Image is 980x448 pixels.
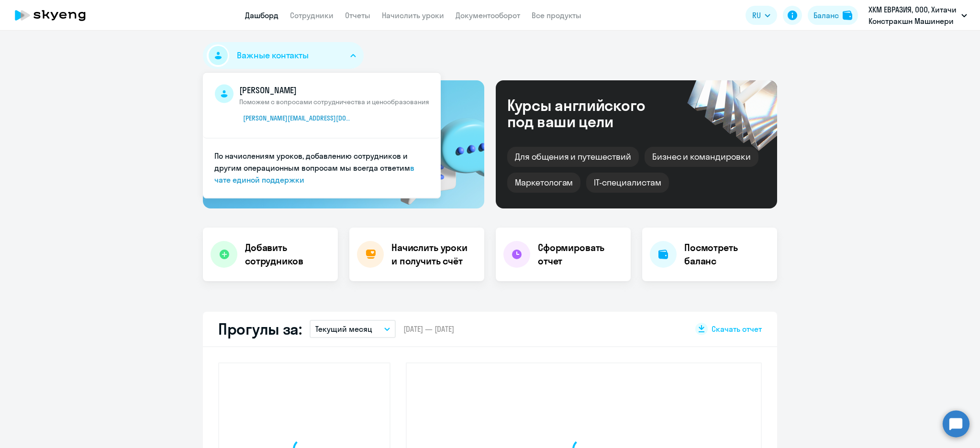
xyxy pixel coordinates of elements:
[290,11,334,20] a: Сотрудники
[203,42,364,69] button: Важные контакты
[245,241,330,268] h4: Добавить сотрудников
[237,49,309,62] span: Важные контакты
[218,319,302,339] h2: Прогулы за:
[746,6,777,25] button: RU
[239,98,429,106] span: Поможем с вопросами сотрудничества и ценообразования
[214,151,410,173] span: По начислениям уроков, добавлению сотрудников и другим операционным вопросам мы всегда ответим
[538,241,623,268] h4: Сформировать отчет
[843,11,852,20] img: balance
[310,320,396,338] button: Текущий месяц
[808,6,858,25] button: Балансbalance
[813,10,839,21] div: Баланс
[456,11,520,20] a: Документооборот
[684,241,769,268] h4: Посмотреть баланс
[243,114,352,122] span: [PERSON_NAME][EMAIL_ADDRESS][DOMAIN_NAME]
[382,11,444,20] a: Начислить уроки
[239,114,352,122] a: [PERSON_NAME][EMAIL_ADDRESS][DOMAIN_NAME]
[345,11,370,20] a: Отчеты
[507,97,671,130] div: Курсы английского под ваши цели
[507,173,580,193] div: Маркетологам
[864,4,972,27] button: ХКМ ЕВРАЗИЯ, ООО, Хитачи Констракшн Машинери Евразия
[315,323,372,335] p: Текущий месяц
[391,241,475,268] h4: Начислить уроки и получить счёт
[507,147,639,167] div: Для общения и путешествий
[245,11,278,20] a: Дашборд
[532,11,581,20] a: Все продукты
[403,324,454,334] span: [DATE] — [DATE]
[712,324,762,334] span: Скачать отчет
[239,84,429,97] span: [PERSON_NAME]
[869,4,958,27] p: ХКМ ЕВРАЗИЯ, ООО, Хитачи Констракшн Машинери Евразия
[645,147,758,167] div: Бизнес и командировки
[586,173,668,193] div: IT-специалистам
[203,73,441,198] ul: Важные контакты
[752,10,761,21] span: RU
